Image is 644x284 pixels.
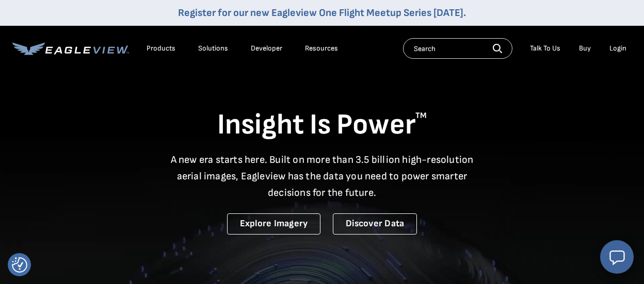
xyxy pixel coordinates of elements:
[600,240,634,274] button: Open chat window
[12,257,27,273] img: Revisit consent button
[164,152,480,201] p: A new era starts here. Built on more than 3.5 billion high-resolution aerial images, Eagleview ha...
[415,111,427,121] sup: TM
[403,38,512,59] input: Search
[227,213,321,235] a: Explore Imagery
[12,257,27,273] button: Consent Preferences
[147,44,175,53] div: Products
[579,44,591,53] a: Buy
[530,44,560,53] div: Talk To Us
[178,7,466,19] a: Register for our new Eagleview One Flight Meetup Series [DATE].
[609,44,626,53] div: Login
[333,213,417,235] a: Discover Data
[12,107,632,143] h1: Insight Is Power
[251,44,282,53] a: Developer
[305,44,338,53] div: Resources
[198,44,228,53] div: Solutions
